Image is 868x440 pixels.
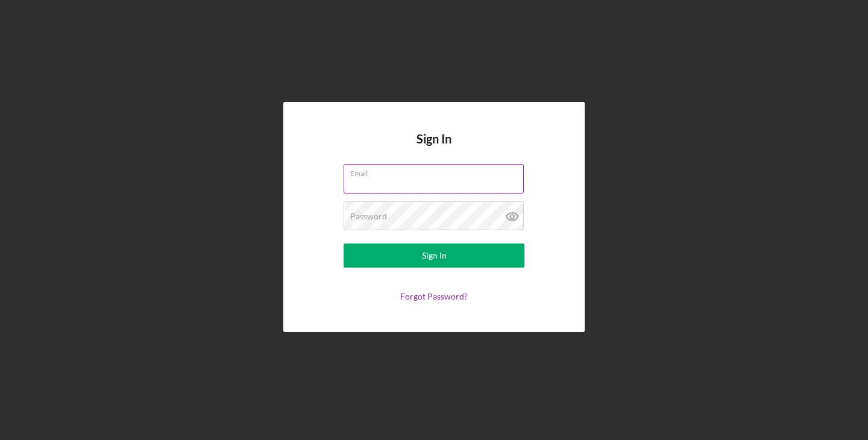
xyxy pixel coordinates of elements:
[350,165,524,178] label: Email
[417,132,451,164] h4: Sign In
[344,244,524,268] button: Sign In
[422,244,447,268] div: Sign In
[400,291,468,301] a: Forgot Password?
[350,212,387,221] label: Password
